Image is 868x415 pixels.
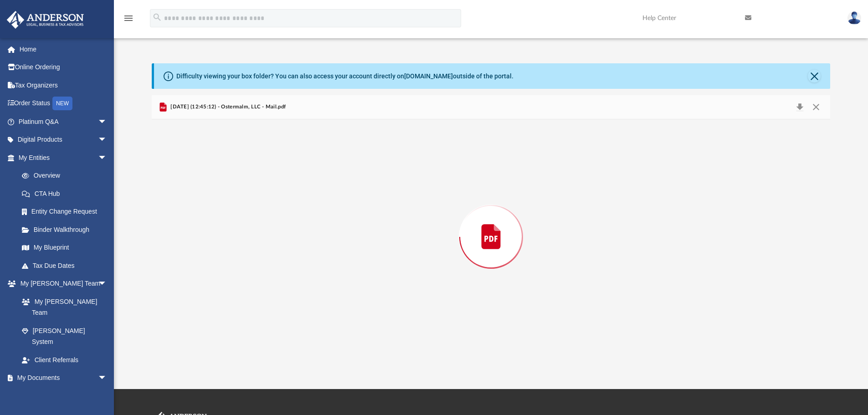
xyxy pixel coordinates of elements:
a: My Blueprint [13,239,116,257]
button: Close [808,70,821,82]
img: User Pic [847,11,861,25]
a: Tax Organizers [6,76,121,94]
i: menu [123,13,134,24]
a: My [PERSON_NAME] Team [13,292,112,322]
a: [DOMAIN_NAME] [404,72,453,80]
span: arrow_drop_down [98,369,116,388]
div: NEW [52,97,72,110]
img: Anderson Advisors Platinum Portal [4,11,87,29]
a: Binder Walkthrough [13,220,121,239]
span: arrow_drop_down [98,149,116,167]
span: arrow_drop_down [98,275,116,293]
span: arrow_drop_down [98,131,116,149]
a: Home [6,40,121,58]
a: My Entitiesarrow_drop_down [6,149,121,167]
button: Download [791,101,808,113]
a: Order StatusNEW [6,94,121,113]
a: My [PERSON_NAME] Teamarrow_drop_down [6,275,116,293]
a: Digital Productsarrow_drop_down [6,131,121,149]
div: Difficulty viewing your box folder? You can also access your account directly on outside of the p... [176,72,514,81]
a: Overview [13,167,121,185]
a: [PERSON_NAME] System [13,322,116,351]
button: Close [808,101,824,113]
span: [DATE] (12:45:12) - Ostermalm, LLC - Mail.pdf [169,103,286,111]
a: Online Ordering [6,58,121,77]
div: Preview [152,95,831,354]
a: CTA Hub [13,184,121,203]
a: Platinum Q&Aarrow_drop_down [6,113,121,131]
a: Client Referrals [13,351,116,369]
a: Tax Due Dates [13,256,121,275]
a: My Documentsarrow_drop_down [6,369,116,387]
a: Entity Change Request [13,203,121,221]
i: search [152,12,162,22]
span: arrow_drop_down [98,113,116,131]
a: menu [123,17,134,24]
